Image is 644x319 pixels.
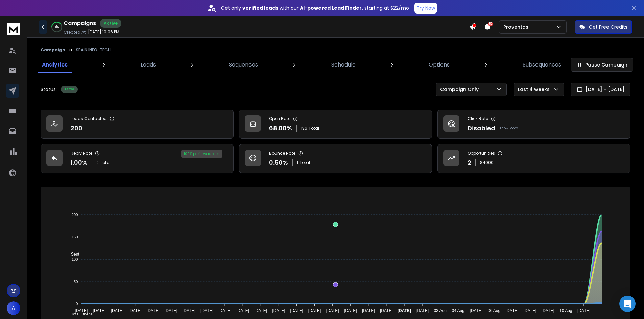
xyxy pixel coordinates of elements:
[519,57,565,73] a: Subsequences
[7,301,20,315] button: A
[71,151,92,156] p: Reply Rate
[111,308,124,313] tspan: [DATE]
[74,280,78,284] tspan: 50
[141,61,156,69] p: Leads
[54,25,59,29] p: 41 %
[41,144,234,173] a: Reply Rate1.00%2Total100% positive replies
[506,308,519,313] tspan: [DATE]
[300,5,363,11] strong: AI-powered Lead Finder,
[76,47,111,53] p: SPAIN INFO-TECH
[76,302,78,306] tspan: 0
[38,57,72,73] a: Analytics
[165,308,177,313] tspan: [DATE]
[100,160,111,165] span: Total
[326,308,339,313] tspan: [DATE]
[437,110,630,139] a: Click RateDisabledKnow More
[488,308,500,313] tspan: 06 Aug
[452,308,464,313] tspan: 04 Aug
[100,19,121,28] div: Active
[42,61,68,69] p: Analytics
[41,47,65,53] button: Campaign
[254,308,267,313] tspan: [DATE]
[331,61,356,69] p: Schedule
[93,308,106,313] tspan: [DATE]
[619,296,636,312] div: Open Intercom Messenger
[218,308,231,313] tspan: [DATE]
[416,308,429,313] tspan: [DATE]
[503,24,531,30] p: Proventas
[71,116,107,122] p: Leads Contacted
[137,57,160,73] a: Leads
[327,57,360,73] a: Schedule
[308,308,321,313] tspan: [DATE]
[468,116,488,122] p: Click Rate
[468,124,495,133] p: Disabled
[524,308,536,313] tspan: [DATE]
[72,213,78,217] tspan: 200
[7,23,20,35] img: logo
[72,257,78,261] tspan: 100
[559,308,572,313] tspan: 10 Aug
[71,158,88,167] p: 1.00 %
[221,5,409,11] p: Get only with our starting at $22/mo
[183,308,195,313] tspan: [DATE]
[414,3,437,14] button: Try Now
[468,158,471,167] p: 2
[398,308,411,313] tspan: [DATE]
[300,160,310,165] span: Total
[571,58,633,72] button: Pause Campaign
[269,124,292,133] p: 68.00 %
[470,308,482,313] tspan: [DATE]
[75,308,88,313] tspan: [DATE]
[542,308,554,313] tspan: [DATE]
[499,126,518,131] p: Know More
[72,235,78,239] tspan: 150
[480,160,494,165] p: $ 4000
[523,61,561,69] p: Subsequences
[242,5,278,11] strong: verified leads
[61,86,78,93] div: Active
[269,116,290,122] p: Open Rate
[577,308,590,313] tspan: [DATE]
[380,308,393,313] tspan: [DATE]
[344,308,357,313] tspan: [DATE]
[66,252,79,257] span: Sent
[129,308,142,313] tspan: [DATE]
[429,61,450,69] p: Options
[437,144,630,173] a: Opportunities2$4000
[468,151,495,156] p: Opportunities
[181,150,222,158] div: 100 % positive replies
[71,124,82,133] p: 200
[200,308,213,313] tspan: [DATE]
[589,24,627,30] p: Get Free Credits
[147,308,160,313] tspan: [DATE]
[269,158,288,167] p: 0.50 %
[290,308,303,313] tspan: [DATE]
[225,57,262,73] a: Sequences
[440,86,481,93] p: Campaign Only
[239,144,432,173] a: Bounce Rate0.50%1Total
[518,86,552,93] p: Last 4 weeks
[575,20,632,34] button: Get Free Credits
[96,160,99,165] span: 2
[229,61,258,69] p: Sequences
[41,110,234,139] a: Leads Contacted200
[425,57,454,73] a: Options
[272,308,285,313] tspan: [DATE]
[309,126,319,131] span: Total
[416,5,435,11] p: Try Now
[269,151,295,156] p: Bounce Rate
[301,126,307,131] span: 136
[239,110,432,139] a: Open Rate68.00%136Total
[88,29,119,35] p: [DATE] 10:06 PM
[64,19,96,27] h1: Campaigns
[297,160,298,165] span: 1
[236,308,249,313] tspan: [DATE]
[571,83,630,96] button: [DATE] - [DATE]
[66,312,93,317] span: Total Opens
[362,308,375,313] tspan: [DATE]
[488,22,493,26] span: 50
[434,308,446,313] tspan: 03 Aug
